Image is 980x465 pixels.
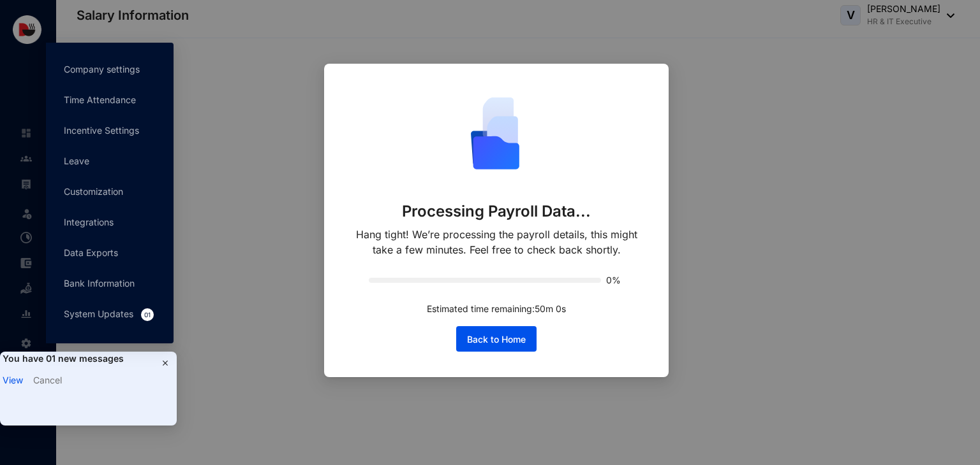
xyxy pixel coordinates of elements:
[350,227,643,257] p: Hang tight! We’re processing the payroll details, this might take a few minutes. Feel free to che...
[64,64,140,75] a: Company settings
[64,217,114,227] a: Integrations
[3,352,177,366] p: You have 01 new messages
[64,125,139,136] a: Incentive Settings
[3,375,23,385] a: View
[467,333,526,346] span: Back to Home
[64,308,155,319] a: System Updates01
[64,94,136,105] a: Time Attendance
[33,375,62,385] a: Cancel
[427,302,566,316] p: Estimated time remaining: 50 m 0 s
[64,247,118,258] a: Data Exports
[64,186,123,197] a: Customization
[402,201,591,222] p: Processing Payroll Data...
[160,358,170,368] img: cancel.c1f879f505f5c9195806b3b96d784b9f.svg
[456,326,537,352] button: Back to Home
[606,276,624,285] span: 0%
[64,155,89,166] a: Leave
[64,278,135,289] a: Bank Information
